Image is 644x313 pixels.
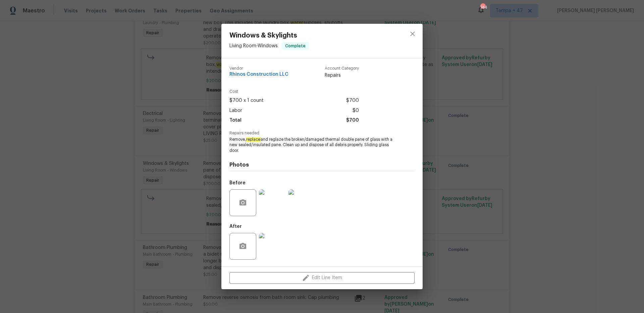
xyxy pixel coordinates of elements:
em: replace [246,137,261,142]
span: Complete [282,43,308,49]
h5: Before [229,181,246,185]
span: Cost [229,89,359,94]
span: Living Room - Windows [229,44,278,48]
span: Repairs [325,72,359,79]
span: $700 [346,116,359,125]
h5: After [229,224,242,229]
div: 744 [480,4,485,11]
span: Remove, and reglaze the broken/damaged thermal double pane of glass with a new sealed/insulated p... [229,137,396,153]
span: Windows & Skylights [229,32,309,39]
span: $0 [353,106,359,116]
span: $700 x 1 count [229,96,264,106]
span: Total [229,116,241,125]
button: close [405,26,421,42]
span: Repairs needed [229,131,415,135]
h4: Photos [229,162,415,168]
span: Rhinos Construction LLC [229,72,288,77]
span: Vendor [229,66,288,71]
span: $700 [346,96,359,106]
span: Labor [229,106,242,116]
span: Account Category [325,66,359,71]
